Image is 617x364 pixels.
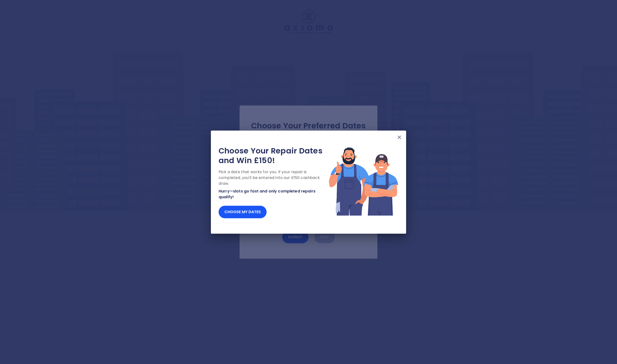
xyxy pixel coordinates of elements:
[219,146,329,165] h2: Choose Your Repair Dates and Win £150!
[219,188,329,200] p: Hurry—slots go fast and only completed repairs qualify!
[329,146,398,216] img: Lottery
[219,206,267,218] button: Choose my dates
[396,134,402,140] img: X Mark
[219,169,329,186] p: Pick a date that works for you. If your repair is completed, you'll be entered into our £150 cash...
